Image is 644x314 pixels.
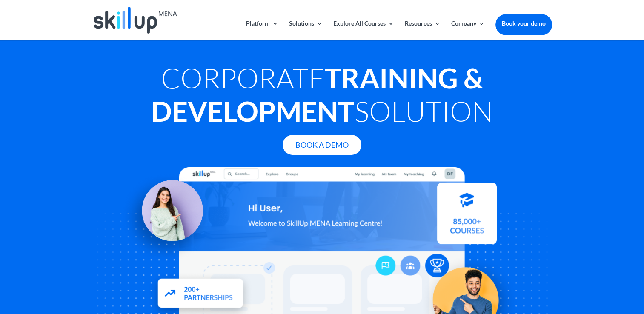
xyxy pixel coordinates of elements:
[437,186,497,248] img: Courses library - SkillUp MENA
[405,20,441,40] a: Resources
[92,61,552,132] h1: Corporate Solution
[94,7,177,34] img: Skillup Mena
[283,135,361,155] a: Book A Demo
[120,170,212,262] img: Learning Management Solution - SkillUp
[246,20,278,40] a: Platform
[495,14,552,33] a: Book your demo
[289,20,323,40] a: Solutions
[333,20,394,40] a: Explore All Courses
[601,273,644,314] iframe: Chat Widget
[451,20,485,40] a: Company
[151,61,483,128] strong: Training & Development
